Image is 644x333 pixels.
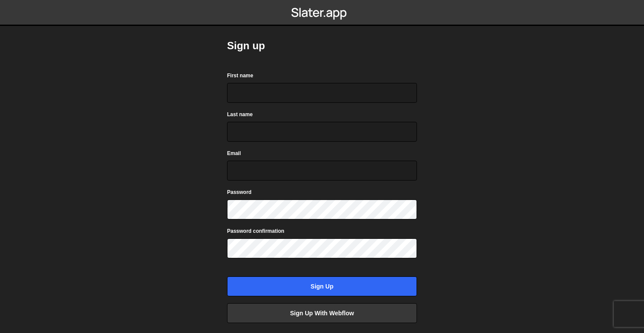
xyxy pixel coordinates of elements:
[227,110,253,119] label: Last name
[227,188,252,197] label: Password
[227,71,253,80] label: First name
[227,276,417,296] input: Sign up
[227,149,241,158] label: Email
[227,227,284,235] label: Password confirmation
[227,303,417,323] a: Sign up with Webflow
[227,39,417,53] h2: Sign up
